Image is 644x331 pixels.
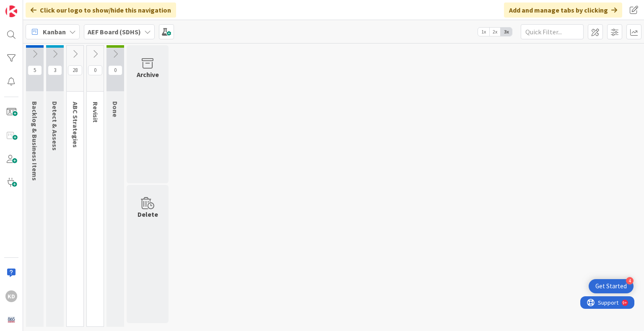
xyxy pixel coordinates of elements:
[5,314,17,326] img: avatar
[478,28,489,36] span: 1x
[43,27,66,37] span: Kanban
[521,24,584,39] input: Quick Filter...
[26,3,176,18] div: Click our logo to show/hide this navigation
[91,102,100,123] span: Revisit
[42,3,47,10] div: 9+
[489,28,501,36] span: 2x
[108,65,122,75] span: 0
[138,209,158,219] div: Delete
[589,279,634,293] div: Open Get Started checklist, remaining modules: 4
[48,65,62,75] span: 3
[595,282,627,290] div: Get Started
[5,290,17,302] div: KD
[111,101,119,117] span: Done
[68,65,82,75] span: 28
[5,5,17,17] img: Visit kanbanzone.com
[626,277,634,285] div: 4
[31,101,39,181] span: Backlog & Business Items
[28,65,42,75] span: 5
[504,3,622,18] div: Add and manage tabs by clicking
[137,69,159,80] div: Archive
[51,101,59,151] span: Detect & Assess
[501,28,512,36] span: 3x
[18,1,38,11] span: Support
[88,28,141,36] b: AEF Board (SDHS)
[71,102,80,148] span: ABC Strategies
[88,65,102,75] span: 0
